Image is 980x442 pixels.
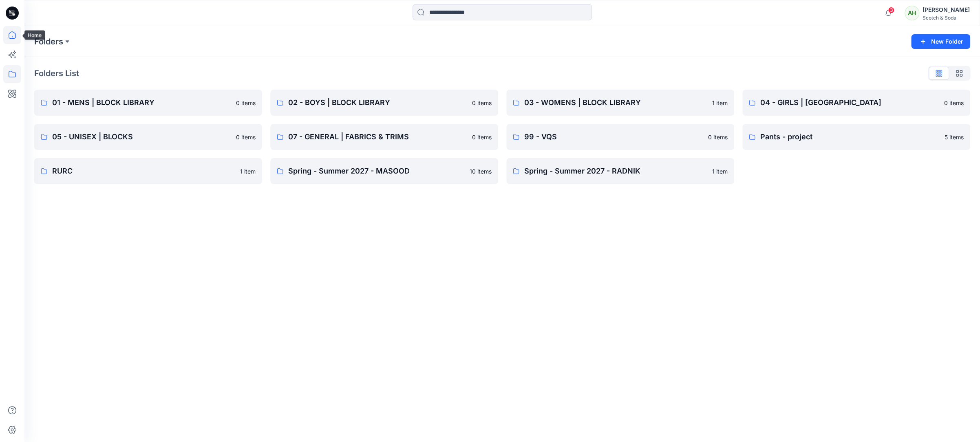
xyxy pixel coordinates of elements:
[236,99,256,107] p: 0 items
[506,158,734,184] a: Spring - Summer 2027 - RADNIK1 item
[524,165,707,177] p: Spring - Summer 2027 - RADNIK
[270,90,498,116] a: 02 - BOYS | BLOCK LIBRARY0 items
[52,131,231,143] p: 05 - UNISEX | BLOCKS
[760,131,940,143] p: Pants - project
[524,97,707,108] p: 03 - WOMENS | BLOCK LIBRARY
[506,124,734,150] a: 99 - VQS0 items
[288,165,465,177] p: Spring - Summer 2027 - MASOOD
[470,167,492,176] p: 10 items
[270,158,498,184] a: Spring - Summer 2027 - MASOOD10 items
[34,67,79,79] p: Folders List
[524,131,703,143] p: 99 - VQS
[905,6,919,20] div: AH
[888,7,894,13] span: 3
[945,133,964,141] p: 5 items
[923,15,970,21] div: Scotch & Soda
[34,36,63,47] a: Folders
[472,99,492,107] p: 0 items
[760,97,939,108] p: 04 - GIRLS | [GEOGRAPHIC_DATA]
[34,124,262,150] a: 05 - UNISEX | BLOCKS0 items
[742,124,970,150] a: Pants - project5 items
[236,133,256,141] p: 0 items
[712,167,728,176] p: 1 item
[288,131,467,143] p: 07 - GENERAL | FABRICS & TRIMS
[708,133,728,141] p: 0 items
[240,167,256,176] p: 1 item
[911,34,970,49] button: New Folder
[34,90,262,116] a: 01 - MENS | BLOCK LIBRARY0 items
[506,90,734,116] a: 03 - WOMENS | BLOCK LIBRARY1 item
[712,99,728,107] p: 1 item
[742,90,970,116] a: 04 - GIRLS | [GEOGRAPHIC_DATA]0 items
[923,5,970,15] div: [PERSON_NAME]
[944,99,964,107] p: 0 items
[472,133,492,141] p: 0 items
[270,124,498,150] a: 07 - GENERAL | FABRICS & TRIMS0 items
[52,165,235,177] p: RURC
[288,97,467,108] p: 02 - BOYS | BLOCK LIBRARY
[52,97,231,108] p: 01 - MENS | BLOCK LIBRARY
[34,158,262,184] a: RURC1 item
